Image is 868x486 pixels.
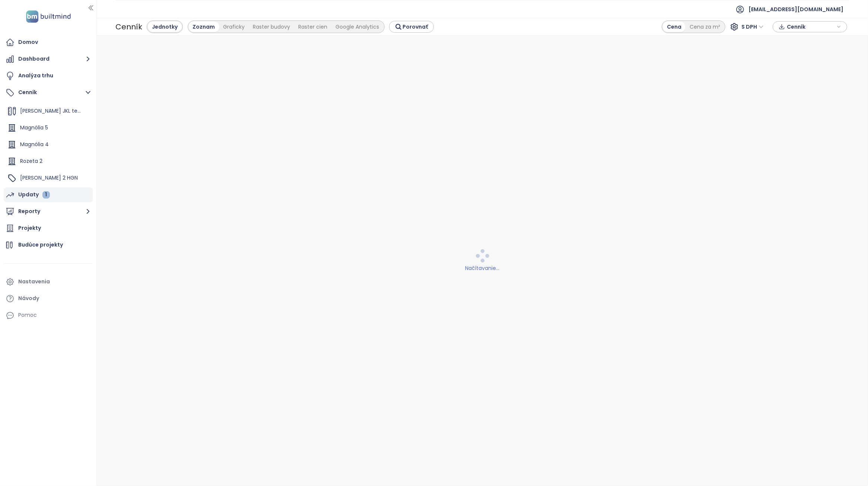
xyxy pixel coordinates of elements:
[18,310,37,320] div: Pomoc
[4,187,93,202] a: Updaty 1
[663,22,686,32] div: Cena
[148,22,182,32] div: Jednotky
[24,9,73,24] img: logo
[748,0,843,18] span: [EMAIL_ADDRESS][DOMAIN_NAME]
[741,21,764,32] span: S DPH
[189,22,219,32] div: Zoznam
[249,22,295,32] div: Raster budovy
[6,171,91,186] div: [PERSON_NAME] 2 HGN
[6,154,91,169] div: Rozeta 2
[20,124,48,131] span: Magnólia 5
[6,137,91,152] div: Magnólia 4
[115,20,142,33] div: Cenník
[20,141,49,148] span: Magnólia 4
[4,52,93,67] button: Dashboard
[6,120,91,135] div: Magnólia 5
[18,190,50,199] div: Updaty
[4,204,93,219] button: Reporty
[219,22,249,32] div: Graficky
[18,277,50,286] div: Nastavenia
[332,22,384,32] div: Google Analytics
[20,174,78,181] span: [PERSON_NAME] 2 HGN
[4,221,93,236] a: Projekty
[20,157,42,165] span: Rozeta 2
[787,21,835,32] span: Cenník
[18,223,41,233] div: Projekty
[4,35,93,50] a: Domov
[18,294,39,303] div: Návody
[18,240,63,250] div: Budúce projekty
[6,104,91,119] div: [PERSON_NAME] JKL test
[403,23,428,31] span: Porovnať
[18,71,53,80] div: Analýza trhu
[686,22,724,32] div: Cena za m²
[389,21,434,33] button: Porovnať
[777,21,843,32] div: button
[102,264,864,272] div: Načítavanie...
[20,107,82,115] span: [PERSON_NAME] JKL test
[4,291,93,306] a: Návody
[295,22,332,32] div: Raster cien
[4,274,93,289] a: Nastavenia
[4,85,93,100] button: Cenník
[4,308,93,323] div: Pomoc
[4,68,93,83] a: Analýza trhu
[4,238,93,252] a: Budúce projekty
[18,38,38,47] div: Domov
[42,191,50,199] div: 1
